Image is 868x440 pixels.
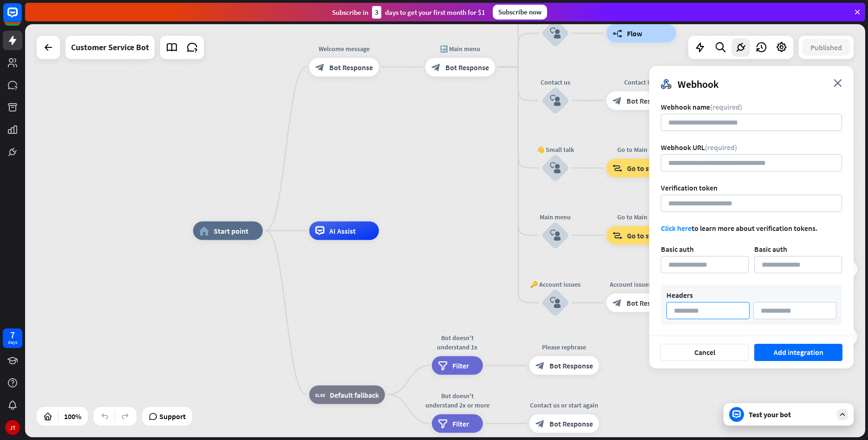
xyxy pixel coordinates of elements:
button: Add integration [754,344,842,361]
span: Basic auth [661,244,694,254]
div: Bot doesn't understand 2x or more [425,391,490,410]
span: Bot Response [329,62,373,72]
i: block_user_input [550,28,561,39]
div: Test your bot [749,410,832,419]
i: block_user_input [550,230,561,241]
button: Published [802,39,850,56]
i: block_fallback [315,390,325,399]
div: Go to Main menu [600,212,683,222]
div: days [8,339,17,346]
span: Support [159,409,186,424]
i: filter [438,361,448,370]
div: 🔙 Main menu [418,44,502,53]
i: builder_tree [613,29,622,38]
a: Click here [661,223,692,233]
div: Go to Main menu [600,145,683,154]
span: Bot Response [549,419,593,428]
div: 3 [372,6,381,19]
span: Go to step [627,231,659,240]
i: block_user_input [550,163,561,174]
i: block_bot_response [315,62,325,72]
button: Cancel [660,344,749,361]
i: block_bot_response [535,361,545,370]
div: Customer Service Bot [71,36,149,59]
span: Go to step [627,164,659,173]
span: (required) [705,143,737,152]
span: Filter [452,419,469,428]
i: block_bot_response [613,298,622,308]
span: Filter [452,361,469,370]
span: Bot Response [549,361,593,370]
span: Webhook URL [661,143,737,152]
div: Main menu [528,212,583,222]
i: close [834,79,842,87]
div: Subscribe now [493,5,547,20]
span: (required) [710,102,742,112]
span: Basic auth [754,244,787,254]
div: 7 [10,331,15,339]
div: Reset password [781,313,864,322]
span: Webhook name [661,102,742,112]
span: AI Assist [329,226,356,236]
div: Contact info [600,78,683,87]
div: Welcome message [302,44,386,53]
div: Bot doesn't understand 1x [425,333,490,352]
span: Start point [214,226,248,236]
div: Please rephrase [522,342,606,352]
div: Subscribe in days to get your first month for $1 [332,6,485,19]
i: filter [438,419,448,428]
span: Verification token [661,183,718,192]
i: block_bot_response [613,96,622,105]
span: Default fallback [330,390,379,399]
button: Open LiveChat chat widget [7,4,35,32]
div: Contact us or start again [522,401,606,410]
span: Bot Response [627,96,670,105]
i: block_goto [613,231,622,240]
span: Headers [666,290,693,300]
a: 7 days [3,328,22,348]
div: Change email [781,246,864,255]
span: to learn more about verification tokens. [661,223,817,233]
div: 👋 Small talk [528,145,583,154]
i: block_bot_response [535,419,545,428]
div: Contact us [528,78,583,87]
i: block_bot_response [431,62,441,72]
span: Flow [627,29,642,38]
i: block_goto [613,164,622,173]
span: Bot Response [627,298,670,308]
div: 🔑 Account issues [528,280,583,289]
span: Webhook [678,78,718,91]
div: Account issues - menu [600,280,683,289]
div: JT [5,420,20,435]
i: home_2 [199,226,209,236]
i: block_user_input [550,95,561,106]
span: Bot Response [445,62,489,72]
div: 100% [61,409,84,424]
i: block_user_input [550,297,561,309]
